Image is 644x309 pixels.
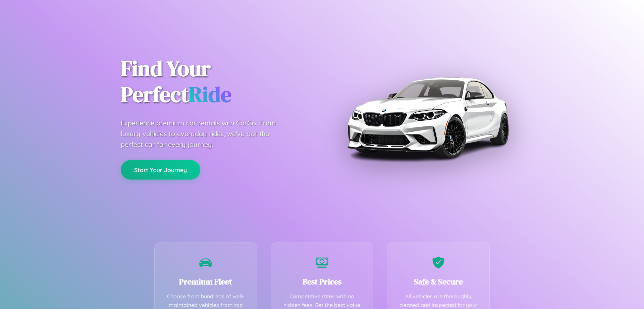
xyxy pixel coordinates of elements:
[121,118,288,150] p: Experience premium car rentals with CarGo. From luxury vehicles to everyday rides, we've got the ...
[344,34,512,202] img: Premium BMW car rental vehicle
[165,276,247,287] h3: Premium Fleet
[121,160,200,180] button: Start Your Journey
[189,80,231,109] span: Ride
[397,276,479,287] h3: Safe & Secure
[281,276,363,287] h3: Best Prices
[121,56,312,108] h1: Find Your Perfect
